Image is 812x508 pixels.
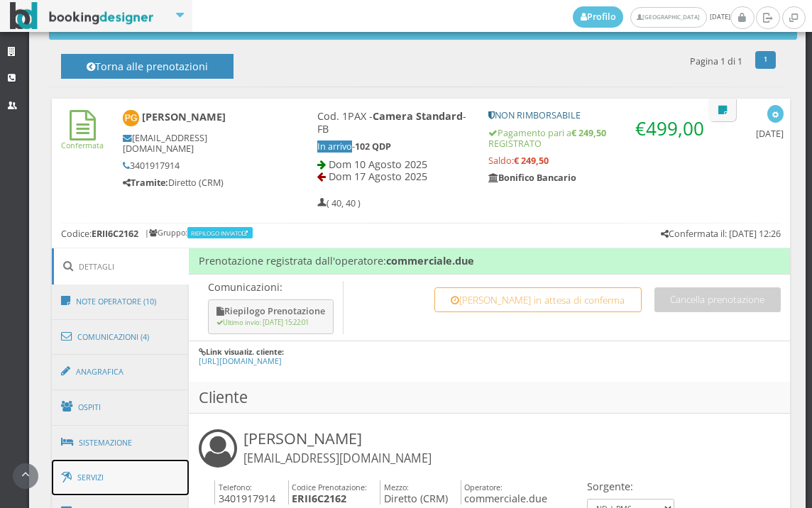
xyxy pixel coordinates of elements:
b: commerciale.due [386,254,474,267]
h4: Cod. 1PAX - - FB [317,110,470,135]
small: Ultimo invio: [DATE] 15:22:01 [216,318,309,327]
a: RIEPILOGO INVIATO [191,229,251,237]
strong: € 249,50 [514,155,549,167]
b: 102 QDP [355,140,391,153]
button: [PERSON_NAME] in attesa di conferma [434,287,642,312]
b: Link visualiz. cliente: [206,346,284,357]
h4: Diretto (CRM) [380,480,448,505]
h3: [PERSON_NAME] [243,429,432,466]
h5: [DATE] [756,128,784,139]
b: Bonifico Bancario [488,172,576,184]
small: Codice Prenotazione: [292,482,367,492]
h4: 3401917914 [214,480,275,505]
button: Torna alle prenotazioni [61,54,234,79]
small: [EMAIL_ADDRESS][DOMAIN_NAME] [243,451,432,466]
h4: Prenotazione registrata dall'operatore: [189,248,790,274]
a: Comunicazioni (4) [52,319,190,355]
strong: € 249,50 [571,127,606,139]
p: Comunicazioni: [208,281,336,293]
span: 499,00 [646,116,704,141]
a: Profilo [573,6,624,28]
h5: Pagamento pari a REGISTRATO [488,128,709,149]
button: Cancella prenotazione [654,287,781,312]
b: Tramite: [123,177,168,189]
a: Sistemazione [52,424,190,461]
h6: | Gruppo: [145,228,254,238]
h5: NON RIMBORSABILE [488,110,709,121]
b: Camera Standard [373,109,463,123]
a: Ospiti [52,389,190,426]
img: Piero Grepioni [123,110,139,126]
h5: Codice: [61,228,138,239]
b: ERII6C2162 [292,492,346,505]
a: [URL][DOMAIN_NAME] [199,355,282,366]
a: Servizi [52,460,190,496]
a: [GEOGRAPHIC_DATA] [630,7,706,28]
b: [PERSON_NAME] [142,111,226,124]
small: Mezzo: [384,482,409,492]
span: Dom 10 Agosto 2025 [329,158,427,171]
h3: Cliente [189,382,790,414]
h5: [EMAIL_ADDRESS][DOMAIN_NAME] [123,133,269,154]
h5: 3401917914 [123,160,269,171]
h5: - [317,141,470,152]
b: ERII6C2162 [92,228,138,240]
small: Telefono: [219,482,252,492]
span: [DATE] [573,6,730,28]
a: Dettagli [52,248,190,285]
button: Riepilogo Prenotazione Ultimo invio: [DATE] 15:22:01 [208,299,334,334]
span: In arrivo [317,140,352,153]
h4: commerciale.due [461,480,548,505]
img: BookingDesigner.com [10,2,154,30]
small: Operatore: [464,482,503,492]
h5: Diretto (CRM) [123,177,269,188]
h4: Torna alle prenotazioni [77,60,217,82]
span: € [635,116,704,141]
a: Note Operatore (10) [52,283,190,320]
span: Dom 17 Agosto 2025 [329,170,427,183]
h4: Sorgente: [587,480,674,492]
h5: Pagina 1 di 1 [690,56,742,67]
a: 1 [755,51,776,70]
h5: Saldo: [488,155,709,166]
a: Confermata [61,128,104,150]
h5: ( 40, 40 ) [317,198,361,209]
h5: Confermata il: [DATE] 12:26 [661,228,781,239]
a: Anagrafica [52,353,190,390]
